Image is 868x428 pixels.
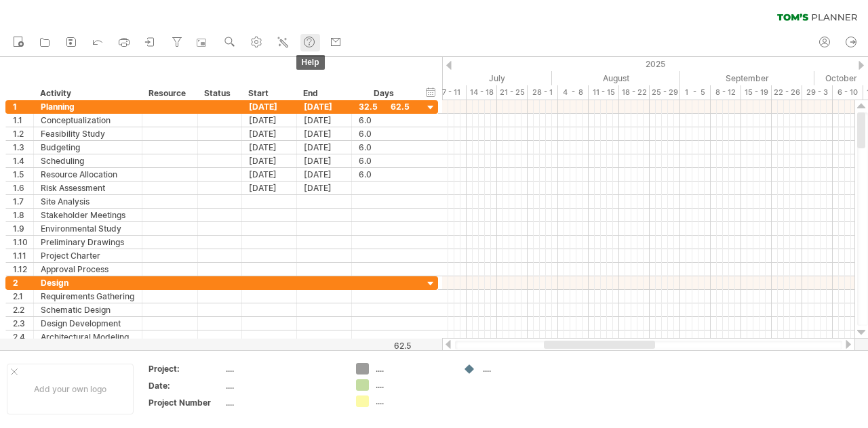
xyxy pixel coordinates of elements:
div: 29 - 3 [802,85,833,100]
div: Design Development [41,317,135,330]
div: Add your own logo [7,364,134,414]
div: Requirements Gathering [41,290,135,303]
div: 15 - 19 [741,85,772,100]
div: 32.5 [359,100,410,113]
div: Status [204,87,234,100]
div: Schematic Design [41,303,135,316]
div: 14 - 18 [467,85,497,100]
div: Site Analysis [41,195,135,208]
div: 6.0 [359,154,410,167]
div: August 2025 [552,71,680,85]
div: [DATE] [297,141,352,154]
div: Start [248,87,289,100]
div: 4 - 8 [558,85,589,100]
div: [DATE] [297,181,352,194]
div: 1 [13,100,33,113]
div: [DATE] [242,141,297,154]
div: 1.7 [13,195,33,208]
div: .... [226,363,340,374]
div: 28 - 1 [528,85,558,100]
div: [DATE] [242,154,297,167]
div: .... [376,379,450,391]
div: 1.8 [13,209,33,221]
a: help [300,34,320,51]
div: 62.5 [353,341,411,351]
div: 21 - 25 [497,85,528,100]
div: .... [226,380,340,391]
div: Project Number [149,397,223,408]
div: Resource Allocation [41,168,135,181]
div: 6.0 [359,127,410,140]
div: 25 - 29 [650,85,680,100]
div: [DATE] [297,168,352,181]
div: End [303,87,344,100]
div: Scheduling [41,154,135,167]
div: Project Charter [41,249,135,262]
div: Architectural Modeling [41,330,135,343]
div: 6.0 [359,141,410,154]
div: 1.9 [13,222,33,235]
div: Feasibility Study [41,127,135,140]
div: 1.5 [13,168,33,181]
div: 1.4 [13,154,33,167]
div: 22 - 26 [772,85,802,100]
div: 18 - 22 [619,85,650,100]
div: 1.6 [13,181,33,194]
div: 6 - 10 [833,85,863,100]
span: help [296,55,325,70]
div: Approval Process [41,263,135,276]
div: 2.1 [13,290,33,303]
div: Date: [149,380,223,391]
div: 1.2 [13,127,33,140]
div: 11 - 15 [589,85,619,100]
div: 6.0 [359,168,410,181]
div: 2.3 [13,317,33,330]
div: [DATE] [242,127,297,140]
div: [DATE] [297,100,352,113]
div: 1.1 [13,114,33,127]
div: Budgeting [41,141,135,154]
div: [DATE] [297,154,352,167]
div: Planning [41,100,135,113]
div: 2 [13,276,33,289]
div: 1.11 [13,249,33,262]
div: 1.3 [13,141,33,154]
div: .... [376,395,450,407]
div: 1.10 [13,236,33,249]
div: 8 - 12 [711,85,741,100]
div: Activity [40,87,134,100]
div: .... [226,397,340,408]
div: Project: [149,363,223,374]
div: 6.0 [359,114,410,127]
div: [DATE] [297,114,352,127]
div: .... [376,363,450,374]
div: Resource [149,87,190,100]
div: Days [351,87,416,100]
div: [DATE] [242,181,297,194]
div: Conceptualization [41,114,135,127]
div: 2.4 [13,330,33,343]
div: Risk Assessment [41,181,135,194]
div: .... [483,363,557,374]
div: July 2025 [412,71,552,85]
div: [DATE] [242,114,297,127]
div: 7 - 11 [436,85,467,100]
div: [DATE] [242,100,297,113]
div: 1 - 5 [680,85,711,100]
div: Stakeholder Meetings [41,209,135,221]
div: 1.12 [13,263,33,276]
div: September 2025 [680,71,814,85]
div: Preliminary Drawings [41,236,135,249]
div: [DATE] [242,168,297,181]
div: 2.2 [13,303,33,316]
div: Environmental Study [41,222,135,235]
div: Design [41,276,135,289]
div: [DATE] [297,127,352,140]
